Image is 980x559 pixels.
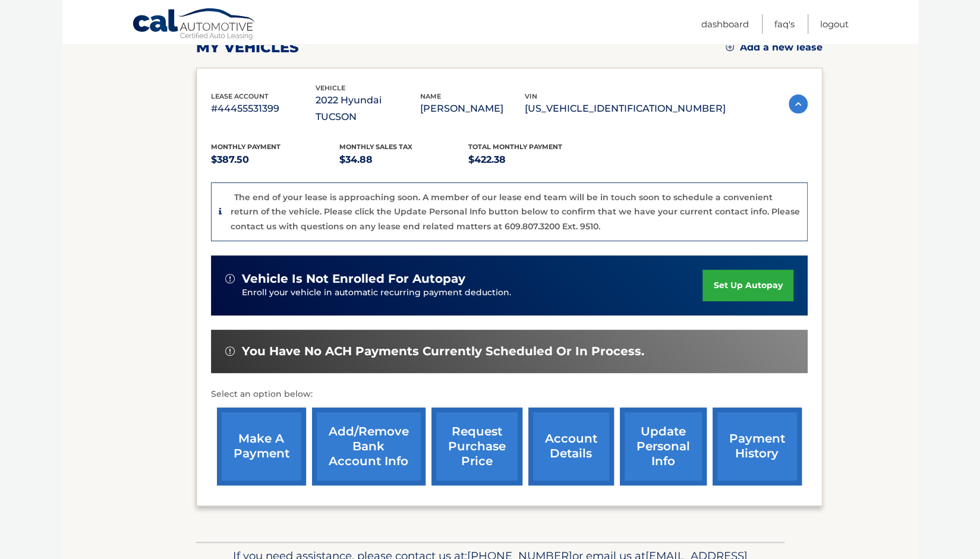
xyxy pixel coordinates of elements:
a: account details [528,408,614,485]
span: Monthly sales Tax [339,143,412,151]
h2: my vehicles [196,39,299,56]
span: You have no ACH payments currently scheduled or in process. [242,344,644,359]
img: accordion-active.svg [789,94,808,113]
a: set up autopay [702,270,793,301]
span: Monthly Payment [211,143,281,151]
span: name [420,92,441,100]
a: request purchase price [431,408,522,485]
a: Add/Remove bank account info [312,408,426,485]
span: vehicle is not enrolled for autopay [242,271,465,286]
a: Dashboard [701,14,749,34]
p: Enroll your vehicle in automatic recurring payment deduction. [242,286,703,299]
a: update personal info [620,408,707,485]
a: Cal Automotive [132,8,257,42]
p: Select an option below: [211,387,808,402]
p: $34.88 [339,151,468,168]
a: Logout [820,14,849,34]
p: $387.50 [211,151,340,168]
span: vin [525,92,537,100]
p: $422.38 [468,151,597,168]
a: payment history [713,408,802,485]
p: The end of your lease is approaching soon. A member of our lease end team will be in touch soon t... [231,192,800,232]
span: Total Monthly Payment [468,143,562,151]
img: alert-white.svg [225,346,235,356]
a: make a payment [217,408,306,485]
p: [PERSON_NAME] [420,100,525,117]
p: [US_VEHICLE_IDENTIFICATION_NUMBER] [525,100,726,117]
span: vehicle [316,84,345,92]
p: 2022 Hyundai TUCSON [316,92,420,125]
p: #44455531399 [211,100,316,117]
a: FAQ's [774,14,795,34]
a: Add a new lease [726,42,823,53]
span: lease account [211,92,269,100]
img: alert-white.svg [225,274,235,283]
img: add.svg [726,43,734,51]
